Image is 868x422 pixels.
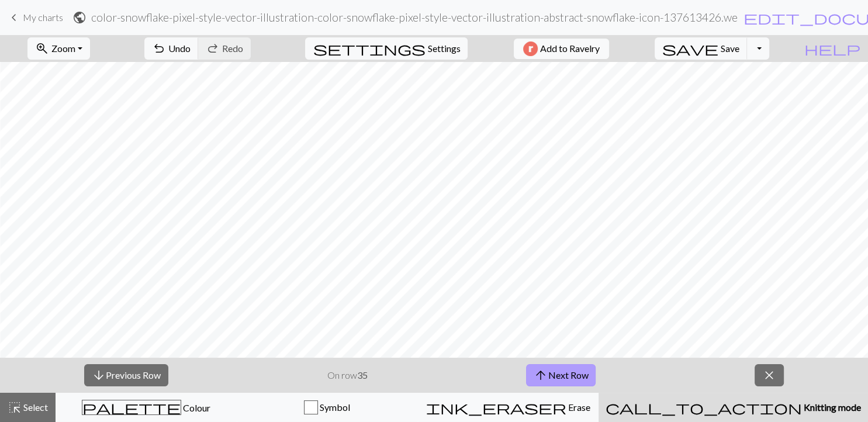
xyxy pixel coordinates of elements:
span: keyboard_arrow_left [7,9,21,26]
button: Zoom [27,37,90,60]
span: zoom_in [35,40,49,57]
a: My charts [7,8,63,27]
span: Settings [427,41,460,56]
span: Colour [181,402,210,413]
button: Save [655,37,748,60]
strong: 35 [357,369,368,381]
span: Erase [566,402,590,413]
button: Add to Ravelry [514,39,609,59]
span: ink_eraser [426,399,566,416]
span: call_to_action [606,399,802,416]
span: arrow_upward [534,367,548,383]
img: Ravelry [523,41,538,56]
button: Next Row [526,364,596,386]
h2: color-snowflake-pixel-style-vector-illustration-color-snowflake-pixel-style-vector-illustration-a... [91,11,738,24]
span: arrow_downward [92,367,106,383]
p: On row [327,368,368,382]
span: settings [313,40,425,57]
i: Settings [313,41,425,56]
span: My charts [23,12,63,23]
span: highlight_alt [8,399,22,416]
button: Knitting mode [599,393,868,422]
button: Colour [56,393,237,422]
span: public [72,9,87,26]
span: Symbol [318,402,350,413]
span: help [804,40,860,57]
span: Undo [168,43,191,54]
button: Symbol [237,393,418,422]
span: close [762,367,776,383]
span: save [662,40,718,57]
button: Erase [417,393,599,422]
span: undo [152,40,166,57]
button: Undo [144,37,199,60]
span: Select [22,402,48,413]
span: Knitting mode [802,402,861,413]
span: Add to Ravelry [540,41,600,56]
span: Save [721,43,739,54]
button: SettingsSettings [305,37,468,60]
button: Previous Row [84,364,168,386]
span: Zoom [51,43,75,54]
span: palette [82,399,181,416]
